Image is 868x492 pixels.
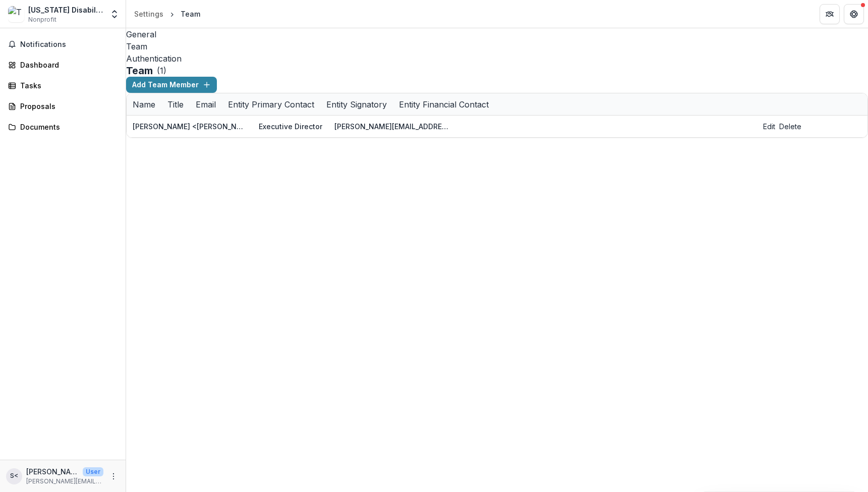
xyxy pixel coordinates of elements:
a: Documents [4,119,122,135]
p: User [83,467,103,476]
button: Delete [779,121,801,132]
button: Edit [763,121,775,132]
a: Team [126,40,868,52]
button: Add Team Member [126,77,217,93]
p: [PERSON_NAME] <[PERSON_NAME][EMAIL_ADDRESS][DOMAIN_NAME]> [26,466,79,477]
div: Entity Signatory [320,93,393,115]
a: Proposals [4,98,122,115]
p: [PERSON_NAME][EMAIL_ADDRESS][DOMAIN_NAME] [26,477,103,486]
button: More [107,470,120,482]
div: Dashboard [20,60,113,70]
div: Title [161,98,190,111]
button: Get Help [844,4,864,24]
div: [PERSON_NAME][EMAIL_ADDRESS][DOMAIN_NAME] [334,121,448,132]
div: Entity Primary Contact [222,93,320,115]
div: Entity Financial Contact [393,98,495,111]
div: Documents [20,122,113,132]
div: Title [161,93,190,115]
div: Entity Primary Contact [222,98,320,111]
a: Dashboard [4,57,122,73]
h2: Team [126,65,153,77]
nav: breadcrumb [130,7,204,21]
a: Authentication [126,52,868,65]
div: Name [127,98,161,111]
div: Team [181,9,200,19]
button: Notifications [4,36,122,52]
div: Sarah Sampson <sarah_s@tndisability.org> [10,473,18,479]
div: Name [127,93,161,115]
div: Entity Signatory [320,98,393,111]
div: Tasks [20,80,113,91]
div: [US_STATE] Disability Coalition [28,5,103,15]
div: Executive Director [259,121,322,132]
a: Tasks [4,77,122,94]
div: Proposals [20,101,113,112]
button: Partners [820,4,840,24]
div: Email [190,93,222,115]
img: Tennessee Disability Coalition [8,6,24,22]
span: Nonprofit [28,15,56,24]
a: General [126,28,868,40]
button: Open entity switcher [107,4,122,24]
div: [PERSON_NAME] <[PERSON_NAME][EMAIL_ADDRESS][DOMAIN_NAME]> [133,121,247,132]
div: Settings [134,9,163,19]
div: Entity Financial Contact [393,93,495,115]
p: ( 1 ) [157,65,166,77]
span: Notifications [20,40,118,49]
a: Settings [130,7,167,21]
div: Email [190,98,222,111]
